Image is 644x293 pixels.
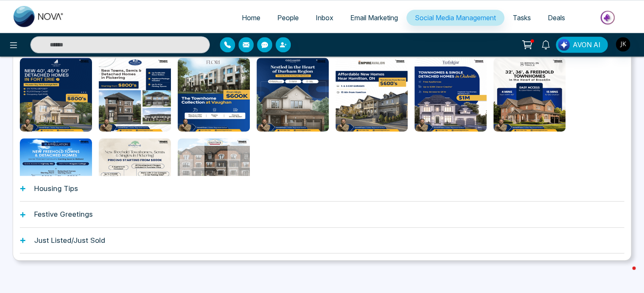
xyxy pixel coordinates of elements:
[504,10,539,26] a: Tasks
[573,40,601,50] span: AVON AI
[316,13,333,22] span: Inbox
[406,10,504,26] a: Social Media Management
[558,39,570,51] img: Lead Flow
[548,13,565,22] span: Deals
[269,10,307,26] a: People
[34,236,105,245] h1: Just Listed/Just Sold
[233,10,269,26] a: Home
[350,13,398,22] span: Email Marketing
[616,37,630,51] img: User Avatar
[307,10,342,26] a: Inbox
[539,10,574,26] a: Deals
[556,37,608,53] button: AVON AI
[242,13,260,22] span: Home
[14,6,64,27] img: Nova CRM Logo
[34,184,78,193] h1: Housing Tips
[277,13,299,22] span: People
[513,13,531,22] span: Tasks
[415,13,496,22] span: Social Media Management
[34,210,93,218] h1: Festive Greetings
[578,8,639,27] img: Market-place.gif
[342,10,406,26] a: Email Marketing
[615,264,636,285] iframe: Intercom live chat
